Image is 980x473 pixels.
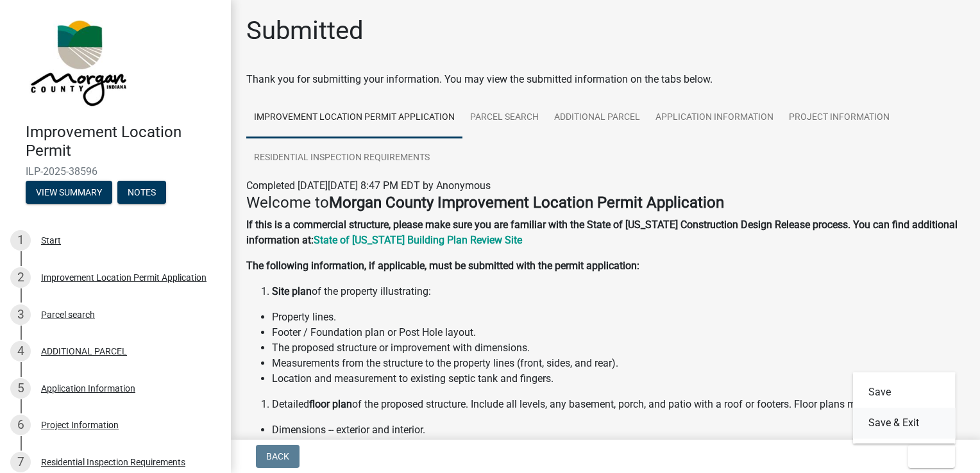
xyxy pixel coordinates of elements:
h1: Submitted [246,15,364,46]
button: Notes [117,181,166,204]
strong: floor plan [309,398,352,410]
span: Completed [DATE][DATE] 8:47 PM EDT by Anonymous [246,179,491,192]
li: The proposed structure or improvement with dimensions. [272,340,965,356]
strong: If this is a commercial structure, please make sure you are familiar with the State of [US_STATE]... [246,219,958,246]
a: ADDITIONAL PARCEL [546,97,648,138]
button: Exit [908,445,955,468]
div: 5 [10,378,31,399]
a: Project Information [781,97,897,138]
h4: Welcome to [246,194,965,212]
div: Exit [853,372,956,444]
a: Parcel search [462,97,546,138]
div: Thank you for submitting your information. You may view the submitted information on the tabs below. [246,72,965,87]
div: Improvement Location Permit Application [41,273,207,282]
li: Detailed of the proposed structure. Include all levels, any basement, porch, and patio with a roo... [272,397,965,412]
div: Project Information [41,420,119,429]
li: Dimensions -- exterior and interior. [272,422,965,438]
span: Back [266,451,289,461]
div: 7 [10,452,31,472]
button: View Summary [26,181,112,204]
span: Exit [918,451,937,461]
div: 2 [10,267,31,288]
wm-modal-confirm: Notes [117,188,166,198]
wm-modal-confirm: Summary [26,188,112,198]
li: Measurements from the structure to the property lines (front, sides, and rear). [272,356,965,371]
a: Improvement Location Permit Application [246,97,462,138]
button: Save [853,377,956,408]
strong: Morgan County Improvement Location Permit Application [329,194,724,212]
div: ADDITIONAL PARCEL [41,347,127,356]
img: Morgan County, Indiana [26,13,129,110]
button: Save & Exit [853,408,956,438]
strong: The following information, if applicable, must be submitted with the permit application: [246,260,639,272]
li: Property lines. [272,310,965,325]
div: 3 [10,304,31,325]
div: 6 [10,415,31,435]
a: Residential Inspection Requirements [246,138,437,179]
a: Application Information [648,97,781,138]
div: Parcel search [41,310,95,319]
h4: Improvement Location Permit [26,123,221,160]
div: Residential Inspection Requirements [41,458,185,467]
div: Start [41,236,61,245]
div: 1 [10,230,31,251]
li: Location and measurement to existing septic tank and fingers. [272,371,965,386]
span: ILP-2025-38596 [26,165,205,178]
li: Footer / Foundation plan or Post Hole layout. [272,325,965,340]
div: Application Information [41,384,135,393]
li: of the property illustrating: [272,284,965,299]
div: 4 [10,341,31,361]
strong: Site plan [272,285,312,297]
a: State of [US_STATE] Building Plan Review Site [314,234,522,246]
button: Back [256,445,300,468]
